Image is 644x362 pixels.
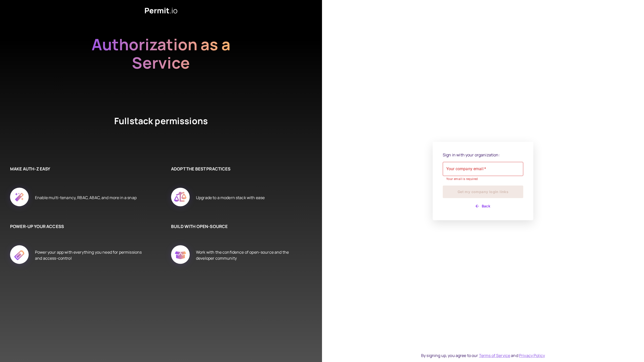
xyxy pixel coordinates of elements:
h6: BUILD WITH OPEN-SOURCE [171,223,307,230]
h6: ADOPT THE BEST PRACTICES [171,166,307,172]
button: Back [443,202,523,210]
p: Sign in with your organization: [443,152,523,158]
div: By signing up, you agree to our and [421,352,545,358]
h4: Fullstack permissions [96,115,226,146]
h2: Authorization as a Service [75,35,247,90]
button: Get my company login links [443,186,523,198]
a: Privacy Policy [519,353,545,358]
div: Power your app with everything you need for permissions and access-control [35,240,146,271]
p: Your email is required [446,177,520,182]
h6: POWER-UP YOUR ACCESS [10,223,146,230]
div: Upgrade to a modern stack with ease [196,182,265,213]
div: Enable multi-tenancy, RBAC, ABAC, and more in a snap [35,182,137,213]
a: Terms of Service [479,353,510,358]
h6: MAKE AUTH-Z EASY [10,166,146,172]
div: Work with the confidence of open-source and the developer community [196,240,307,271]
